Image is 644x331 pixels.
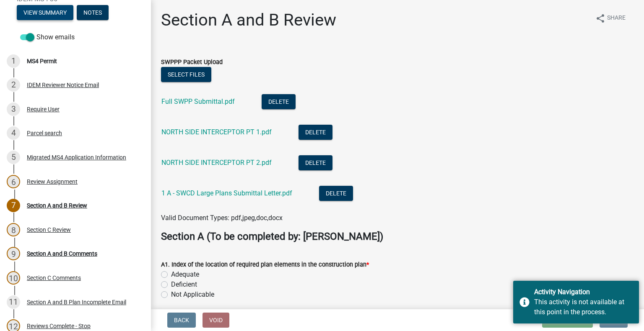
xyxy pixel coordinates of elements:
[262,98,296,106] wm-modal-confirm: Delete Document
[27,154,126,160] div: Migrated MS4 Application Information
[161,231,383,242] strong: Section A (To be completed by: [PERSON_NAME])
[7,126,20,140] div: 4
[17,10,73,16] wm-modal-confirm: Summary
[167,313,196,328] button: Back
[534,297,633,317] div: This activity is not available at this point in the process.
[77,5,109,20] button: Notes
[27,203,87,208] div: Section A and B Review
[7,271,20,285] div: 10
[299,155,332,170] button: Delete
[27,251,97,257] div: Section A and B Comments
[27,323,91,329] div: Reviews Complete - Stop
[7,78,20,92] div: 2
[534,287,633,297] div: Activity Navigation
[7,103,20,116] div: 3
[262,94,296,109] button: Delete
[27,275,81,281] div: Section C Comments
[27,227,71,233] div: Section C Review
[7,175,20,188] div: 6
[319,186,353,201] button: Delete
[161,159,272,167] a: NORTH SIDE INTERCEPTOR PT 2.pdf
[27,299,126,305] div: Section A and B Plan Incomplete Email
[27,106,60,112] div: Require User
[161,128,272,136] a: NORTH SIDE INTERCEPTOR PT 1.pdf
[161,59,223,65] label: SWPPP Packet Upload
[27,82,99,88] div: IDEM Reviewer Notice Email
[27,179,78,185] div: Review Assignment
[7,151,20,164] div: 5
[299,159,332,167] wm-modal-confirm: Delete Document
[161,189,292,197] a: 1 A - SWCD Large Plans Submittal Letter.pdf
[299,125,332,140] button: Delete
[171,280,197,290] label: Deficient
[27,58,57,64] div: MS4 Permit
[7,247,20,260] div: 9
[174,317,189,323] span: Back
[7,54,20,68] div: 1
[27,130,62,136] div: Parcel search
[589,10,632,26] button: shareShare
[203,313,229,328] button: Void
[595,13,605,23] i: share
[161,262,369,268] label: A1. Index of the location of required plan elements in the construction plan
[20,32,75,42] label: Show emails
[7,295,20,309] div: 11
[607,13,626,23] span: Share
[171,269,199,280] label: Adequate
[161,67,211,82] button: Select files
[161,98,235,105] a: Full SWPP Submittal.pdf
[7,223,20,236] div: 8
[319,190,353,198] wm-modal-confirm: Delete Document
[299,129,332,137] wm-modal-confirm: Delete Document
[77,10,109,16] wm-modal-confirm: Notes
[7,199,20,212] div: 7
[17,5,73,20] button: View Summary
[171,290,214,300] label: Not Applicable
[161,214,283,222] span: Valid Document Types: pdf,jpeg,doc,docx
[161,10,336,30] h1: Section A and B Review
